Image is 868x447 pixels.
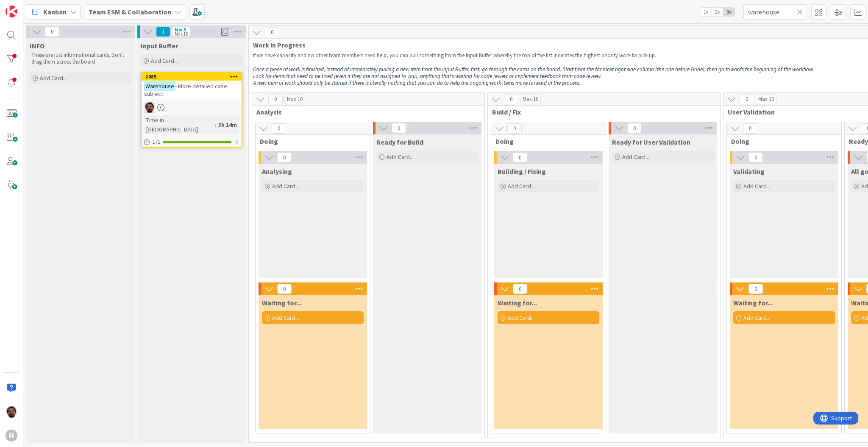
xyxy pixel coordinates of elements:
span: 0 [265,27,279,37]
span: Add Card... [743,182,771,190]
span: Analysing [262,167,292,176]
span: Building / Fixing [498,167,546,176]
em: Look for items that need to be fixed (even if they are not assigned to you), anything that’s wait... [253,73,602,80]
div: Min 5 [175,28,186,32]
em: Once a piece of work is finished, instead of immediately pulling a new item from the Input Buffer... [253,66,814,73]
span: Add Card... [508,314,535,321]
span: 0 [45,27,59,37]
div: 2085 [145,74,242,80]
div: Max 10 [287,97,303,101]
span: Support [18,1,39,11]
input: Quick Filter... [743,4,807,20]
div: 2085Warehouse- More detailed case subject [142,73,242,99]
span: Analysis [256,108,474,116]
span: 0 [272,123,286,134]
span: 3x [723,8,734,16]
span: 0 [513,284,527,294]
span: 1x [700,8,712,16]
span: 0 [507,123,522,134]
span: Input Buffer [141,42,178,50]
span: INFO [30,42,45,50]
span: 0 [748,152,763,162]
span: 0 [740,94,754,104]
span: Add Card... [387,153,414,161]
span: Ready for Build [376,138,423,146]
span: Doing [731,137,831,145]
span: 0 [743,123,757,134]
div: 3h 14m [216,120,239,129]
span: 0 [627,123,642,133]
div: Max 10 [758,97,774,101]
div: 2085 [142,73,242,81]
div: AC [142,102,242,113]
span: 0 [277,284,292,294]
span: 0 [748,284,763,294]
b: Team ESM & Collaboration [89,8,171,16]
span: Doing [495,137,595,145]
div: 1/1 [142,137,242,147]
div: Max 10 [523,97,538,101]
span: Add Card... [272,314,299,321]
span: Doing [260,137,359,145]
span: : [215,120,216,129]
span: 2x [712,8,723,16]
img: AC [6,406,17,418]
div: Max 15 [175,32,188,36]
img: Visit kanbanzone.com [6,6,17,17]
span: 0 [513,152,527,162]
span: 0 [277,152,292,162]
span: 0 [268,94,283,104]
em: A new item of work should only be started if there is literally nothing that you can do to help t... [253,79,580,87]
span: - More detailed case subject [144,82,227,98]
span: Validating [733,167,765,176]
span: Add Card... [151,57,178,64]
span: Add Card... [743,314,771,321]
span: Waiting for... [498,299,537,307]
span: 0 [392,123,406,133]
span: Add Card... [622,153,649,161]
img: AC [144,102,155,113]
span: Waiting for... [733,299,773,307]
span: 1 [156,27,170,37]
span: Add Card... [272,182,299,190]
span: Add Card... [508,182,535,190]
mark: Warehouse [144,81,175,91]
div: H [6,430,17,441]
div: Time in [GEOGRAPHIC_DATA] [144,115,215,134]
span: Add Card... [40,74,67,82]
span: Ready for User Validation [612,138,690,146]
p: These are just informational cards. Don't drag them across the board [31,52,130,66]
span: Build / Fix [492,108,709,116]
span: Kanban [43,7,67,17]
span: Waiting for... [262,299,301,307]
span: 1 / 1 [153,137,161,146]
span: 0 [504,94,518,104]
